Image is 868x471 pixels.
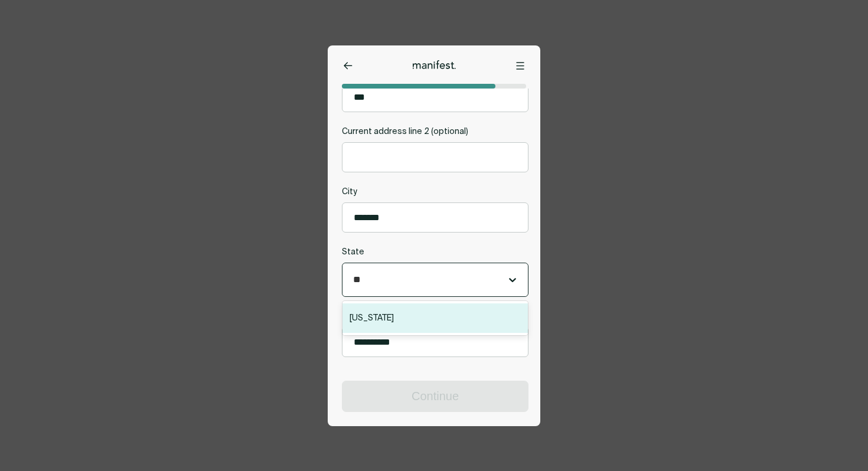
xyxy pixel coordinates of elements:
label: State [342,247,528,258]
button: Continue [342,381,528,411]
label: Zip code [342,311,528,322]
label: City [342,187,528,198]
label: Current address line 2 (optional) [342,126,528,138]
div: [US_STATE] [342,303,528,333]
